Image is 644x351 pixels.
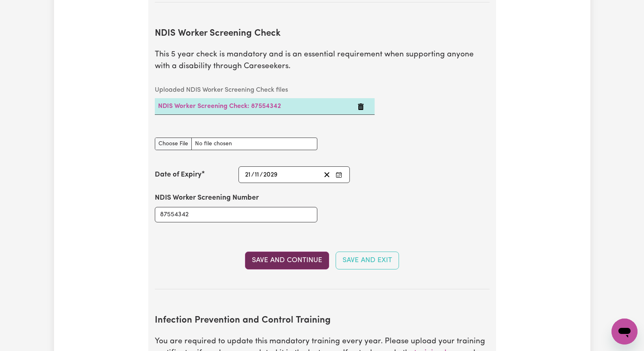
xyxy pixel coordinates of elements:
[336,252,399,269] button: Save and Exit
[155,82,375,98] caption: Uploaded NDIS Worker Screening Check files
[155,315,490,326] h2: Infection Prevention and Control Training
[611,319,637,345] iframe: Button to launch messaging window
[333,169,345,180] button: Enter the Date of Expiry of your NDIS Worker Screening Check
[263,169,278,180] input: ----
[358,101,364,111] button: Delete NDIS Worker Screening Check: 87554342
[155,28,490,39] h2: NDIS Worker Screening Check
[245,252,329,269] button: Save and Continue
[155,193,259,203] label: NDIS Worker Screening Number
[321,169,333,180] button: Clear date
[260,171,263,179] span: /
[254,169,260,180] input: --
[158,103,281,110] a: NDIS Worker Screening Check: 87554342
[245,169,251,180] input: --
[155,49,490,73] p: This 5 year check is mandatory and is an essential requirement when supporting anyone with a disa...
[155,170,202,180] label: Date of Expiry
[251,171,254,179] span: /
